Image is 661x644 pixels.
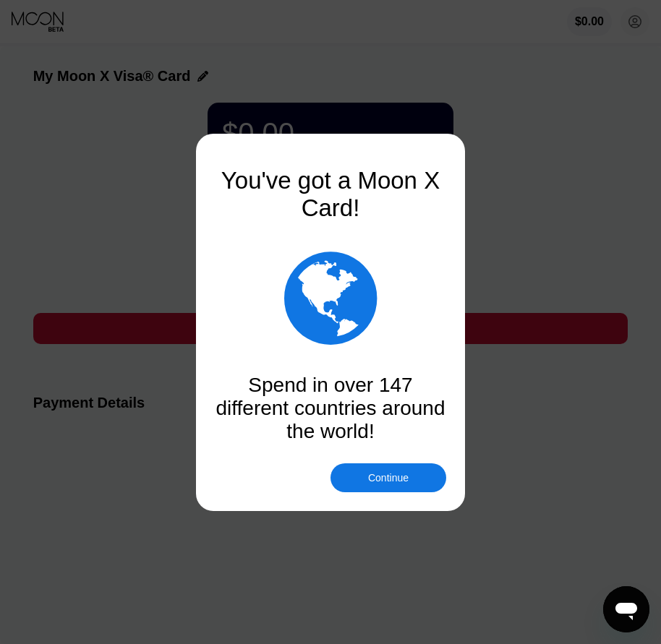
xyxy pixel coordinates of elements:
[284,244,378,352] div: 
[330,463,446,492] div: Continue
[603,586,649,632] iframe: Button to launch messaging window
[368,472,409,484] div: Continue
[215,374,446,443] div: Spend in over 147 different countries around the world!
[215,244,446,352] div: 
[215,167,446,222] div: You've got a Moon X Card!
